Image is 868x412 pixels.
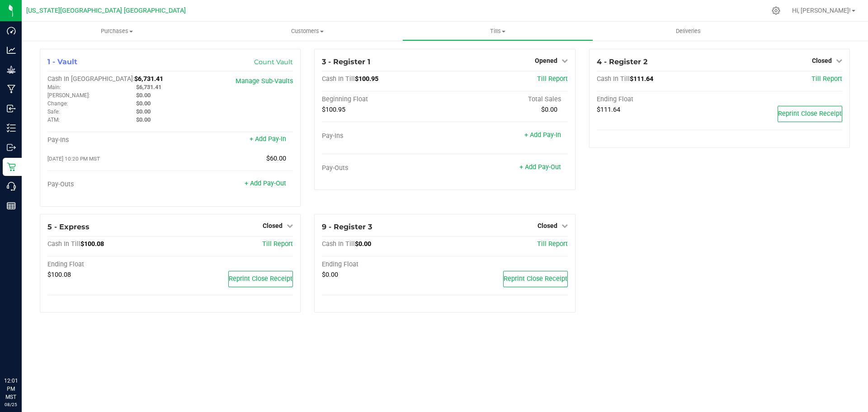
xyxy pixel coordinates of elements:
[355,240,371,248] span: $0.00
[792,7,851,14] span: Hi, [PERSON_NAME]!
[778,110,842,118] span: Reprint Close Receipt
[322,260,445,269] div: Ending Float
[26,7,186,14] span: [US_STATE][GEOGRAPHIC_DATA] [GEOGRAPHIC_DATA]
[322,132,445,140] div: Pay-Ins
[630,75,653,83] span: $111.64
[535,57,557,64] span: Opened
[593,22,783,41] a: Deliveries
[4,377,18,401] p: 12:01 PM MST
[355,75,378,83] span: $100.95
[47,109,60,115] span: Safe:
[538,222,557,229] span: Closed
[254,58,293,66] a: Count Vault
[402,22,593,41] a: Tills
[597,75,630,83] span: Cash In Till
[47,260,170,269] div: Ending Float
[80,240,104,248] span: $100.08
[322,223,372,231] span: 9 - Register 3
[47,100,68,107] span: Change:
[445,95,568,104] div: Total Sales
[47,92,90,99] span: [PERSON_NAME]:
[47,57,77,66] span: 1 - Vault
[322,75,355,83] span: Cash In Till
[250,135,286,143] a: + Add Pay-In
[541,106,557,114] span: $0.00
[322,271,338,279] span: $0.00
[537,240,568,248] a: Till Report
[136,116,151,123] span: $0.00
[770,6,782,15] div: Manage settings
[7,46,16,55] inline-svg: Analytics
[47,180,170,189] div: Pay-Outs
[263,222,283,229] span: Closed
[47,117,60,123] span: ATM:
[47,240,80,248] span: Cash In Till
[778,106,842,122] button: Reprint Close Receipt
[136,84,161,90] span: $6,731.41
[7,26,16,35] inline-svg: Dashboard
[811,75,842,83] a: Till Report
[22,22,212,41] a: Purchases
[7,201,16,210] inline-svg: Reports
[7,182,16,191] inline-svg: Call Center
[322,57,370,66] span: 3 - Register 1
[236,77,293,85] a: Manage Sub-Vaults
[597,95,720,104] div: Ending Float
[812,57,832,64] span: Closed
[47,75,134,83] span: Cash In [GEOGRAPHIC_DATA]:
[503,271,568,287] button: Reprint Close Receipt
[47,223,90,231] span: 5 - Express
[403,27,592,35] span: Tills
[7,104,16,113] inline-svg: Inbound
[245,180,286,187] a: + Add Pay-Out
[212,22,402,41] a: Customers
[229,275,292,283] span: Reprint Close Receipt
[134,75,163,83] span: $6,731.41
[7,65,16,74] inline-svg: Grow
[47,136,170,144] div: Pay-Ins
[322,95,445,104] div: Beginning Float
[136,92,151,99] span: $0.00
[7,85,16,94] inline-svg: Manufacturing
[4,401,18,408] p: 08/25
[597,106,620,114] span: $111.64
[9,340,36,367] iframe: Resource center
[537,75,568,83] a: Till Report
[47,84,61,90] span: Main:
[47,271,71,279] span: $100.08
[519,163,561,171] a: + Add Pay-Out
[22,27,212,35] span: Purchases
[322,240,355,248] span: Cash In Till
[504,275,567,283] span: Reprint Close Receipt
[47,156,100,162] span: [DATE] 10:20 PM MST
[212,27,402,35] span: Customers
[664,27,713,35] span: Deliveries
[322,106,345,114] span: $100.95
[7,123,16,133] inline-svg: Inventory
[524,131,561,139] a: + Add Pay-In
[228,271,293,287] button: Reprint Close Receipt
[7,143,16,152] inline-svg: Outbound
[7,162,16,171] inline-svg: Retail
[136,100,151,107] span: $0.00
[266,155,286,162] span: $60.00
[136,108,151,115] span: $0.00
[262,240,293,248] a: Till Report
[597,57,647,66] span: 4 - Register 2
[322,164,445,172] div: Pay-Outs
